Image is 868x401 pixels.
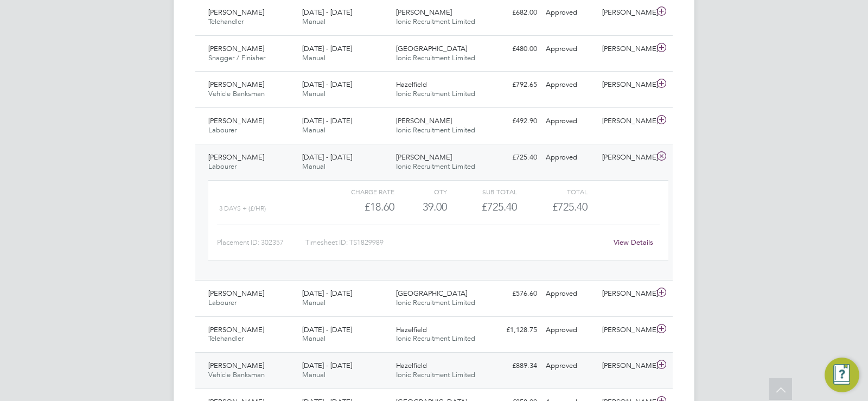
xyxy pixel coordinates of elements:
[485,76,541,94] div: £792.65
[396,334,475,343] span: Ionic Recruitment Limited
[541,40,598,58] div: Approved
[396,152,452,162] span: [PERSON_NAME]
[208,116,264,125] span: [PERSON_NAME]
[302,325,352,334] span: [DATE] - [DATE]
[396,17,475,26] span: Ionic Recruitment Limited
[302,162,325,171] span: Manual
[302,8,352,17] span: [DATE] - [DATE]
[208,8,264,17] span: [PERSON_NAME]
[598,76,654,94] div: [PERSON_NAME]
[447,198,517,216] div: £725.40
[614,238,653,247] a: View Details
[541,76,598,94] div: Approved
[208,44,264,53] span: [PERSON_NAME]
[302,289,352,298] span: [DATE] - [DATE]
[598,112,654,130] div: [PERSON_NAME]
[302,80,352,89] span: [DATE] - [DATE]
[485,149,541,167] div: £725.40
[394,198,447,216] div: 39.00
[208,370,265,379] span: Vehicle Banksman
[396,370,475,379] span: Ionic Recruitment Limited
[208,152,264,162] span: [PERSON_NAME]
[302,17,325,26] span: Manual
[302,370,325,379] span: Manual
[396,80,427,89] span: Hazelfield
[396,89,475,98] span: Ionic Recruitment Limited
[541,321,598,339] div: Approved
[485,40,541,58] div: £480.00
[208,53,265,62] span: Snagger / Finisher
[396,289,467,298] span: [GEOGRAPHIC_DATA]
[396,162,475,171] span: Ionic Recruitment Limited
[208,162,237,171] span: Labourer
[324,198,394,216] div: £18.60
[208,334,244,343] span: Telehandler
[302,89,325,98] span: Manual
[208,289,264,298] span: [PERSON_NAME]
[598,40,654,58] div: [PERSON_NAME]
[517,185,587,198] div: Total
[208,325,264,334] span: [PERSON_NAME]
[208,361,264,370] span: [PERSON_NAME]
[485,112,541,130] div: £492.90
[396,44,467,53] span: [GEOGRAPHIC_DATA]
[447,185,517,198] div: Sub Total
[396,325,427,334] span: Hazelfield
[485,357,541,375] div: £889.34
[217,234,305,251] div: Placement ID: 302357
[208,17,244,26] span: Telehandler
[396,361,427,370] span: Hazelfield
[219,205,266,212] span: 3 Days + (£/HR)
[396,125,475,135] span: Ionic Recruitment Limited
[394,185,447,198] div: QTY
[485,4,541,22] div: £682.00
[396,116,452,125] span: [PERSON_NAME]
[324,185,394,198] div: Charge rate
[302,361,352,370] span: [DATE] - [DATE]
[485,285,541,303] div: £576.60
[302,125,325,135] span: Manual
[541,149,598,167] div: Approved
[305,234,607,251] div: Timesheet ID: TS1829989
[396,298,475,307] span: Ionic Recruitment Limited
[541,357,598,375] div: Approved
[208,125,237,135] span: Labourer
[485,321,541,339] div: £1,128.75
[598,321,654,339] div: [PERSON_NAME]
[302,44,352,53] span: [DATE] - [DATE]
[208,80,264,89] span: [PERSON_NAME]
[598,149,654,167] div: [PERSON_NAME]
[208,89,265,98] span: Vehicle Banksman
[552,200,588,213] span: £725.40
[302,53,325,62] span: Manual
[598,4,654,22] div: [PERSON_NAME]
[541,112,598,130] div: Approved
[541,4,598,22] div: Approved
[598,285,654,303] div: [PERSON_NAME]
[302,116,352,125] span: [DATE] - [DATE]
[302,298,325,307] span: Manual
[302,152,352,162] span: [DATE] - [DATE]
[825,358,859,392] button: Engage Resource Center
[208,298,237,307] span: Labourer
[598,357,654,375] div: [PERSON_NAME]
[396,53,475,62] span: Ionic Recruitment Limited
[302,334,325,343] span: Manual
[541,285,598,303] div: Approved
[396,8,452,17] span: [PERSON_NAME]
